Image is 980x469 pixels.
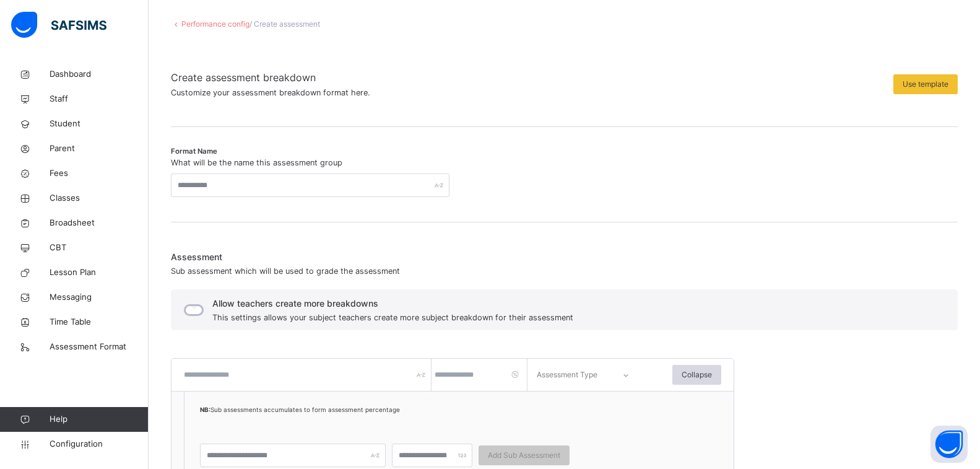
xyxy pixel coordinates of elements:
[171,158,342,167] span: What will be the name this assessment group
[682,369,712,380] span: Collapse
[537,359,597,391] div: Assessment Type
[50,266,149,279] span: Lesson Plan
[171,266,400,276] span: Sub assessment which will be used to grade the assessment
[930,426,968,463] button: Open asap
[50,242,149,254] span: CBT
[212,313,573,322] span: This settings allows your subject teachers create more subject breakdown for their assessment
[200,406,210,413] b: NB:
[50,341,149,353] span: Assessment Format
[171,147,217,156] span: Format Name
[50,291,149,304] span: Messaging
[181,19,249,28] a: Performance config
[11,12,106,38] img: safsims
[171,70,887,85] span: Create assessment breakdown
[171,88,370,97] span: Customize your assessment breakdown format here.
[200,406,400,413] span: Sub assessments accumulates to form assessment percentage
[488,450,560,461] span: Add Sub Assessment
[50,316,149,328] span: Time Table
[50,68,149,81] span: Dashboard
[50,192,149,204] span: Classes
[50,217,149,229] span: Broadsheet
[903,79,948,90] span: Use template
[50,413,148,426] span: Help
[212,297,573,310] span: Allow teachers create more breakdowns
[50,93,149,105] span: Staff
[50,118,149,130] span: Student
[249,19,320,28] span: / Create assessment
[50,142,149,155] span: Parent
[50,167,149,180] span: Fees
[171,250,958,263] span: Assessment
[50,438,148,450] span: Configuration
